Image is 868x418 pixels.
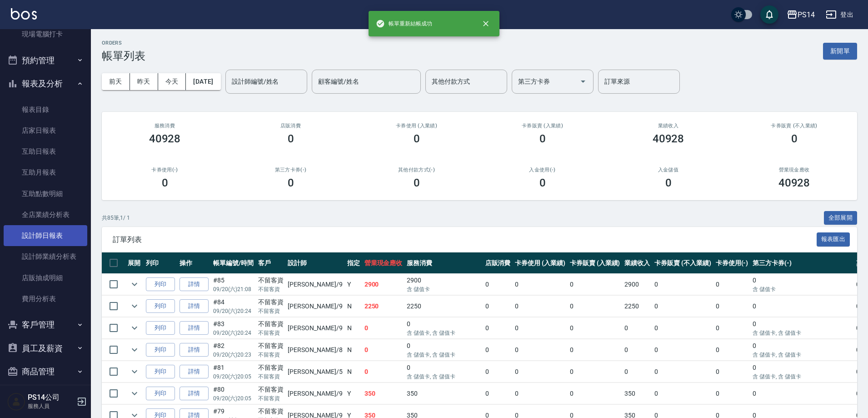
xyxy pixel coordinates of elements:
[288,176,294,189] h3: 0
[364,123,469,129] h2: 卡券使用 (入業績)
[742,123,846,129] h2: 卡券販賣 (不入業績)
[513,339,568,361] td: 0
[258,341,284,351] div: 不留客資
[128,321,141,335] button: expand row
[4,24,87,45] a: 現場電腦打卡
[285,274,344,295] td: [PERSON_NAME] /9
[513,383,568,404] td: 0
[568,252,623,274] th: 卡券販賣 (入業績)
[162,176,168,189] h3: 0
[568,339,623,361] td: 0
[239,167,343,173] h2: 第三方卡券(-)
[750,317,854,339] td: 0
[213,307,254,315] p: 09/20 (六) 20:24
[345,274,362,295] td: Y
[149,132,181,145] h3: 40928
[211,317,256,339] td: #83
[28,393,74,402] h5: PS14公司
[258,319,284,329] div: 不留客資
[213,351,254,359] p: 09/20 (六) 20:23
[824,211,858,225] button: 全部展開
[288,132,294,145] h3: 0
[750,383,854,404] td: 0
[285,361,344,383] td: [PERSON_NAME] /5
[404,296,483,317] td: 2250
[798,9,815,20] div: PS14
[713,274,751,295] td: 0
[622,296,652,317] td: 2250
[483,274,513,295] td: 0
[652,339,713,361] td: 0
[750,361,854,383] td: 0
[113,167,217,173] h2: 卡券使用(-)
[239,123,343,129] h2: 店販消費
[742,167,846,173] h2: 營業現金應收
[258,373,284,381] p: 不留客資
[513,274,568,295] td: 0
[407,329,480,337] p: 含 儲值卡, 含 儲值卡
[750,339,854,361] td: 0
[713,339,751,361] td: 0
[128,299,141,313] button: expand row
[483,296,513,317] td: 0
[128,365,141,378] button: expand row
[258,297,284,307] div: 不留客資
[362,274,405,295] td: 2900
[616,123,720,129] h2: 業績收入
[513,252,568,274] th: 卡券使用 (入業績)
[817,235,850,243] a: 報表匯出
[414,176,420,189] h3: 0
[211,361,256,383] td: #81
[753,351,852,359] p: 含 儲值卡, 含 儲值卡
[760,5,778,24] button: save
[568,296,623,317] td: 0
[258,363,284,373] div: 不留客資
[28,402,74,410] p: 服務人員
[778,176,810,189] h3: 40928
[568,383,623,404] td: 0
[713,252,751,274] th: 卡券使用(-)
[180,321,209,335] a: 詳情
[285,317,344,339] td: [PERSON_NAME] /9
[4,267,87,288] a: 店販抽成明細
[213,373,254,381] p: 09/20 (六) 20:05
[616,167,720,173] h2: 入金儲值
[539,176,546,189] h3: 0
[4,288,87,309] a: 費用分析表
[622,339,652,361] td: 0
[102,40,145,46] h2: ORDERS
[113,235,817,244] span: 訂單列表
[362,296,405,317] td: 2250
[362,252,405,274] th: 營業現金應收
[7,393,25,411] img: Person
[180,387,209,401] a: 詳情
[404,274,483,295] td: 2900
[652,361,713,383] td: 0
[476,14,496,34] button: close
[364,167,469,173] h2: 其他付款方式(-)
[568,274,623,295] td: 0
[622,383,652,404] td: 350
[285,339,344,361] td: [PERSON_NAME] /8
[376,19,432,28] span: 帳單重新結帳成功
[490,167,594,173] h2: 入金使用(-)
[513,296,568,317] td: 0
[652,274,713,295] td: 0
[285,383,344,404] td: [PERSON_NAME] /9
[622,274,652,295] td: 2900
[404,317,483,339] td: 0
[146,365,175,379] button: 列印
[4,183,87,204] a: 互助點數明細
[345,252,362,274] th: 指定
[362,317,405,339] td: 0
[652,252,713,274] th: 卡券販賣 (不入業績)
[713,317,751,339] td: 0
[713,383,751,404] td: 0
[713,296,751,317] td: 0
[128,277,141,291] button: expand row
[258,394,284,403] p: 不留客資
[180,277,209,292] a: 詳情
[146,343,175,357] button: 列印
[4,246,87,267] a: 設計師業績分析表
[211,252,256,274] th: 帳單編號/時間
